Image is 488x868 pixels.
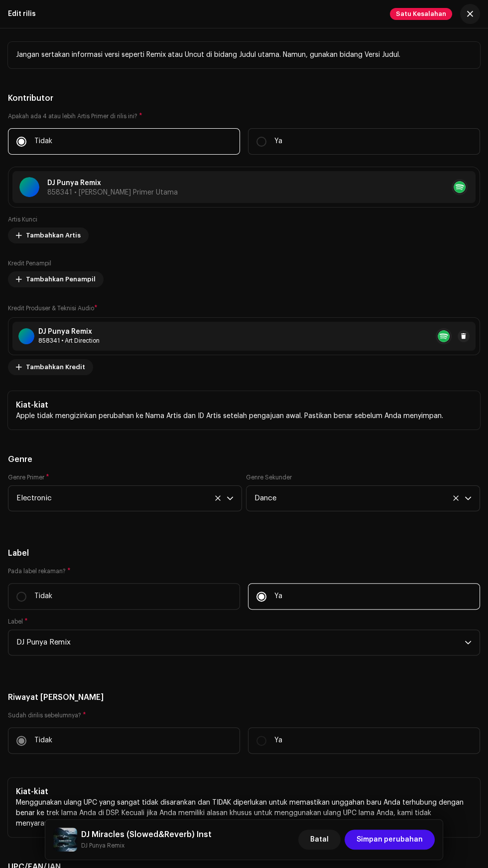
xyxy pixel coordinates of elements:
span: Tambahkan Kredit [26,357,85,377]
span: Batal [310,830,329,850]
div: Art Direction [38,337,100,345]
h5: Kiat-kiat [16,399,472,411]
h5: DJ Miracles (Slowed&Reverb) Inst [81,829,212,841]
p: Tidak [34,735,52,746]
p: Tidak [34,591,52,602]
img: 10221747-d269-4bbc-b893-2721734e67ee [53,828,77,852]
p: Tidak [34,136,52,147]
button: Batal [298,830,341,850]
label: Pada label rekaman? [8,567,480,575]
span: Tambahkan Artis [26,225,81,245]
button: Tambahkan Kredit [8,359,93,375]
p: Jangan sertakan informasi versi seperti Remix atau Uncut di bidang Judul utama. Namun, gunakan bi... [16,50,472,60]
label: Genre Primer [8,473,49,481]
div: dropdown trigger [465,630,472,655]
label: Apakah ada 4 atau lebih Artis Primer di rilis ini? [8,112,480,120]
p: Menggunakan ulang UPC yang sangat tidak disarankan dan TIDAK diperlukan untuk memastikan unggahan... [16,798,472,829]
label: Sudah dirilis sebelumnya? [8,711,480,719]
button: Simpan perubahan [345,830,435,850]
span: Tambahkan Penampil [26,269,96,289]
span: Simpan perubahan [357,830,423,850]
button: Tambahkan Artis [8,227,89,243]
h5: Kiat-kiat [16,786,472,798]
button: Tambahkan Penampil [8,271,104,287]
label: Label [8,618,28,626]
label: Kredit Penampil [8,259,51,267]
h5: Genre [8,453,480,465]
div: dropdown trigger [227,486,234,511]
span: Electronic [16,486,227,511]
p: Ya [274,136,282,147]
h5: Label [8,547,480,559]
label: Genre Sekunder [246,473,292,481]
small: DJ Miracles (Slowed&Reverb) Inst [81,841,212,851]
h5: Riwayat [PERSON_NAME] [8,691,480,703]
p: Ya [274,591,282,602]
div: DJ Punya Remix [38,328,100,336]
span: Dance [254,486,465,511]
small: Kredit Produser & Teknisi Audio [8,305,94,311]
p: DJ Punya Remix [47,178,178,189]
p: Ya [274,735,282,746]
div: Edit rilis [8,10,36,18]
label: Artis Kunci [8,216,37,223]
span: Satu Kesalahan [390,8,452,20]
div: dropdown trigger [465,486,472,511]
h5: Kontributor [8,92,480,104]
p: Apple tidak mengizinkan perubahan ke Nama Artis dan ID Artis setelah pengajuan awal. Pastikan ben... [16,411,472,422]
span: 858341 • [PERSON_NAME] Primer Utama [47,189,178,196]
span: DJ Punya Remix [16,630,465,655]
